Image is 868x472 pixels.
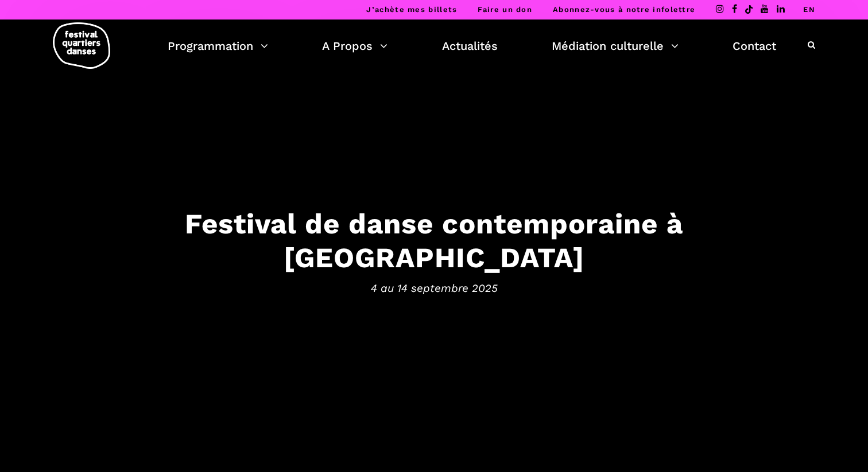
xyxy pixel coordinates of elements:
[366,5,457,14] a: J’achète mes billets
[322,36,387,56] a: A Propos
[478,5,532,14] a: Faire un don
[442,36,498,56] a: Actualités
[733,36,776,56] a: Contact
[168,36,268,56] a: Programmation
[553,5,695,14] a: Abonnez-vous à notre infolettre
[78,206,790,274] h3: Festival de danse contemporaine à [GEOGRAPHIC_DATA]
[552,36,679,56] a: Médiation culturelle
[78,280,790,297] span: 4 au 14 septembre 2025
[53,22,110,69] img: logo-fqd-med
[803,5,815,14] a: EN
